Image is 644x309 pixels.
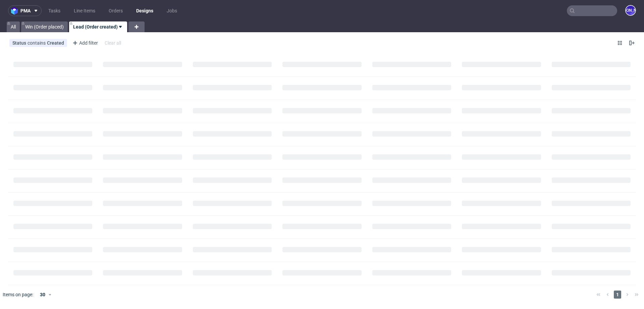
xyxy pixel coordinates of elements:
[8,5,42,16] button: pma
[163,5,181,16] a: Jobs
[21,21,68,32] a: Win (Order placed)
[70,5,99,16] a: Line Items
[3,291,33,298] span: Items on page:
[626,6,635,15] figcaption: [PERSON_NAME]
[69,21,127,32] a: Lead (Order created)
[44,5,64,16] a: Tasks
[36,290,48,299] div: 30
[20,8,31,13] span: pma
[28,40,47,46] span: contains
[47,40,64,46] div: Created
[12,40,28,46] span: Status
[103,38,122,48] div: Clear all
[105,5,127,16] a: Orders
[11,7,20,15] img: logo
[132,5,157,16] a: Designs
[614,291,621,299] span: 1
[70,38,99,48] div: Add filter
[7,21,20,32] a: All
